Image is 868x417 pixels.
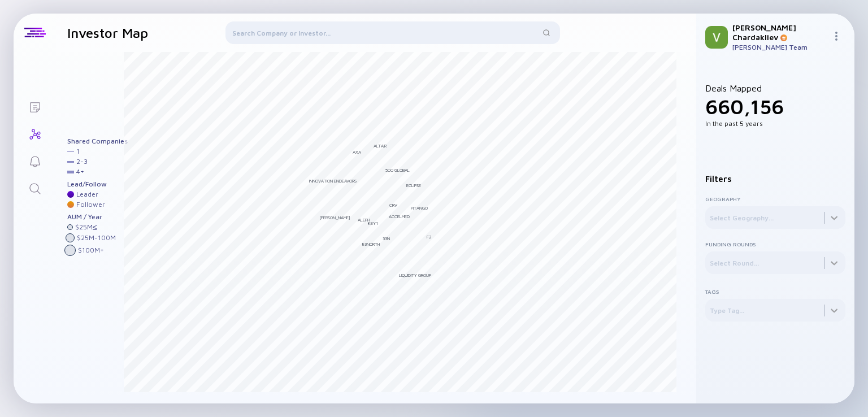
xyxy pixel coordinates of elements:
img: Viktor Profile Picture [705,26,728,49]
div: AXA [353,149,361,155]
div: Accelmed [389,214,410,219]
div: CRV [389,202,397,208]
div: Lead/Follow [67,180,128,188]
div: AltaIR [374,143,387,149]
img: Menu [832,32,841,41]
div: 33N [383,236,390,241]
div: Key1 [368,220,378,226]
div: 83North [362,241,380,247]
h1: Investor Map [67,25,148,41]
a: Lists [14,93,56,120]
div: $ 25M - 100M [77,234,116,242]
div: 4 + [76,168,84,176]
a: Investor Map [14,120,56,147]
div: ≤ [93,223,97,231]
div: $ 25M [75,223,97,231]
a: Search [14,174,56,201]
div: Filters [705,174,845,184]
span: 660,156 [705,94,784,119]
div: Leader [76,190,98,198]
div: AUM / Year [67,213,128,221]
div: [PERSON_NAME] Chardakliev [732,23,827,42]
div: In the past 5 years [705,119,845,128]
div: [PERSON_NAME] [319,215,350,220]
div: 2 - 3 [76,158,88,166]
div: Aleph [358,217,370,223]
div: Eclipse [406,183,421,188]
a: Reminders [14,147,56,174]
div: LIQUiDITY Group [399,272,431,278]
div: Shared Companies [67,137,128,145]
div: Innovation Endeavors [309,178,357,184]
div: Follower [76,201,105,208]
div: 500 Global [385,167,410,173]
div: [PERSON_NAME] Team [732,43,827,51]
div: F2 [427,234,432,240]
div: Pitango [411,205,428,211]
div: 1 [76,147,80,155]
div: $ 100M + [78,246,104,254]
div: Deals Mapped [705,83,845,128]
